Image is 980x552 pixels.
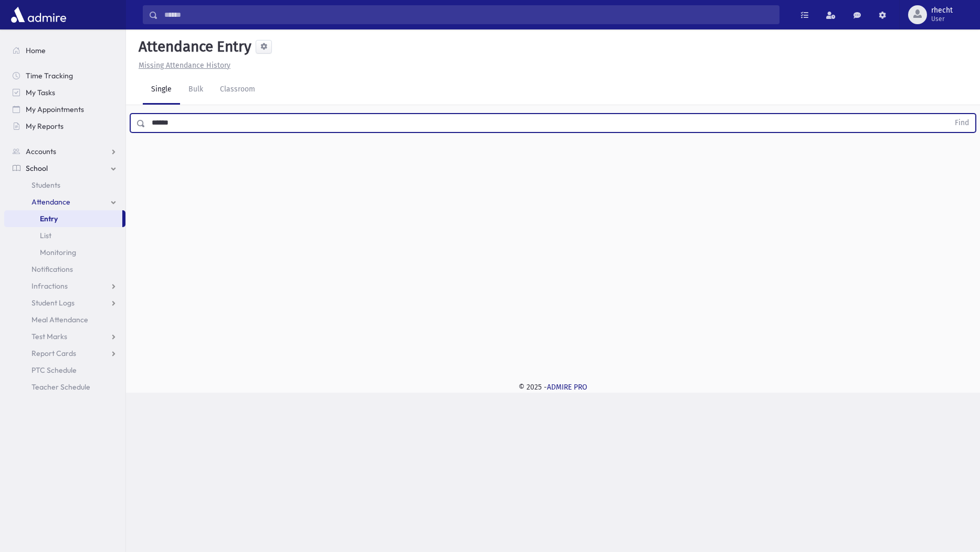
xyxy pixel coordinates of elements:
span: Notifications [31,264,73,274]
span: Monitoring [40,248,76,257]
span: Home [26,46,46,55]
span: Test Marks [31,332,67,341]
a: Infractions [4,278,125,294]
a: My Reports [4,118,125,135]
input: Search [158,5,779,24]
span: Infractions [31,281,68,291]
a: Entry [4,210,122,227]
a: List [4,227,125,244]
a: Single [143,75,180,105]
span: School [26,163,48,173]
img: AdmirePro [8,4,69,25]
span: Time Tracking [26,71,73,80]
a: Teacher Schedule [4,379,125,395]
a: Home [4,42,125,59]
a: Time Tracking [4,67,125,84]
span: PTC Schedule [31,365,77,375]
span: List [40,231,51,240]
span: User [931,15,953,23]
a: ADMIRE PRO [547,383,587,392]
a: Missing Attendance History [134,61,230,70]
a: Students [4,177,125,193]
div: © 2025 - [143,382,963,393]
a: Notifications [4,261,125,278]
a: Monitoring [4,244,125,261]
span: My Appointments [26,105,84,114]
a: My Tasks [4,84,125,101]
span: Entry [40,214,58,223]
span: Accounts [26,147,56,156]
span: My Reports [26,121,64,131]
a: Meal Attendance [4,311,125,328]
a: Student Logs [4,294,125,311]
a: Classroom [212,75,264,105]
a: My Appointments [4,101,125,118]
a: PTC Schedule [4,362,125,379]
u: Missing Attendance History [139,61,230,70]
span: Student Logs [31,298,75,308]
span: Students [31,180,60,190]
a: Report Cards [4,345,125,362]
span: Teacher Schedule [31,382,90,392]
button: Find [949,114,975,132]
span: Meal Attendance [31,315,88,324]
a: Bulk [180,75,212,105]
a: Test Marks [4,328,125,345]
span: My Tasks [26,88,55,97]
h5: Attendance Entry [134,38,251,56]
a: Accounts [4,143,125,160]
span: rhecht [931,6,953,15]
span: Report Cards [31,349,76,358]
a: School [4,160,125,177]
a: Attendance [4,193,125,210]
span: Attendance [31,197,70,207]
